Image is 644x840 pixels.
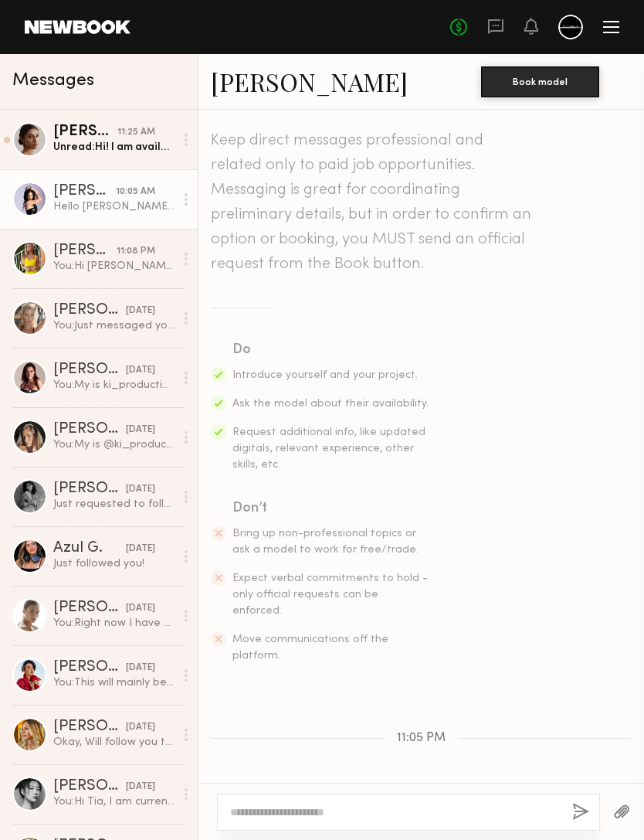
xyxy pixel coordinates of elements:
[53,794,175,809] div: You: Hi Tia, I am currently working on some vintage film style concepts. I am planning to shoot i...
[53,675,175,690] div: You: This will mainly be a non-commercial, mainly focus on some of the concepts I am developing o...
[53,660,126,675] div: [PERSON_NAME]
[126,363,155,378] div: [DATE]
[126,542,155,556] div: [DATE]
[481,66,599,97] button: Book model
[126,482,155,497] div: [DATE]
[53,243,117,259] div: [PERSON_NAME]
[12,72,94,90] span: Messages
[126,720,155,735] div: [DATE]
[211,65,408,98] a: [PERSON_NAME]
[53,303,126,318] div: [PERSON_NAME]
[126,780,155,794] div: [DATE]
[232,427,425,470] span: Request additional info, like updated digitals, relevant experience, other skills, etc.
[232,634,388,661] span: Move communications off the platform.
[53,437,175,452] div: You: My is @ki_production , please add me. Thank you
[53,497,175,512] div: Just requested to follow you
[232,399,429,409] span: Ask the model about their availability.
[232,529,419,555] span: Bring up non-professional topics or ask a model to work for free/trade.
[53,481,126,497] div: [PERSON_NAME]
[53,259,175,274] div: You: Hi [PERSON_NAME], I am currently working on some vintage film style concepts. I am planning ...
[53,362,126,378] div: [PERSON_NAME]
[481,74,599,87] a: Book model
[53,124,117,140] div: [PERSON_NAME]
[397,732,446,745] span: 11:05 PM
[116,185,155,199] div: 10:05 AM
[53,719,126,735] div: [PERSON_NAME]
[53,735,175,750] div: Okay, Will follow you there!
[117,244,155,259] div: 11:08 PM
[53,378,175,393] div: You: My is ki_production, you can add me as well.
[211,128,535,277] header: Keep direct messages professional and related only to paid job opportunities. Messaging is great ...
[232,339,430,361] div: Do
[53,184,116,199] div: [PERSON_NAME]
[53,140,175,155] div: Unread: Hi! I am available! My rate is 400 for the day!
[117,125,155,140] div: 11:25 AM
[53,556,175,571] div: Just followed you!
[53,422,126,437] div: [PERSON_NAME]
[232,498,430,519] div: Don’t
[53,199,175,214] div: Hello [PERSON_NAME] no worries! I am happy to work with you as well! Let me know how you’d like t...
[53,600,126,616] div: [PERSON_NAME]
[126,304,155,318] div: [DATE]
[126,423,155,437] div: [DATE]
[232,573,428,616] span: Expect verbal commitments to hold - only official requests can be enforced.
[53,318,175,333] div: You: Just messaged you as well
[53,779,126,794] div: [PERSON_NAME]
[126,601,155,616] div: [DATE]
[53,616,175,631] div: You: Right now I have shoots planned on 10/15 and 10/22.
[232,370,418,380] span: Introduce yourself and your project.
[53,541,126,556] div: Azul G.
[126,661,155,675] div: [DATE]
